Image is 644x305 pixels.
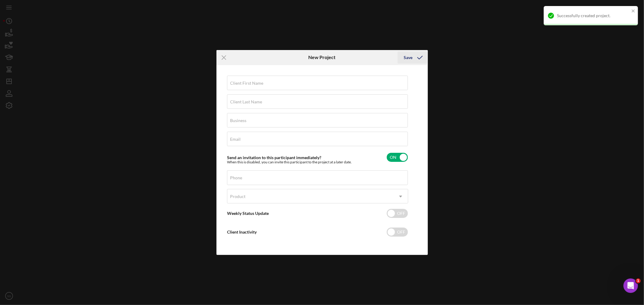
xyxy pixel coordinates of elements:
div: When this is disabled, you can invite this participant to the project at a later date. [227,160,352,164]
label: Send an invitation to this participant immediately? [227,155,322,160]
h6: New Project [308,55,335,60]
div: Save [404,52,412,64]
label: Client Inactivity [227,229,257,234]
label: Client Last Name [230,99,262,104]
label: Business [230,118,247,123]
button: Save [398,52,428,64]
label: Email [230,137,241,142]
button: close [631,8,636,14]
span: 1 [636,278,641,283]
iframe: Intercom live chat [623,278,638,293]
div: Successfully created project. [557,13,630,18]
label: Weekly Status Update [227,211,269,216]
label: Phone [230,175,242,180]
label: Client First Name [230,81,264,86]
div: Product [230,194,246,199]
